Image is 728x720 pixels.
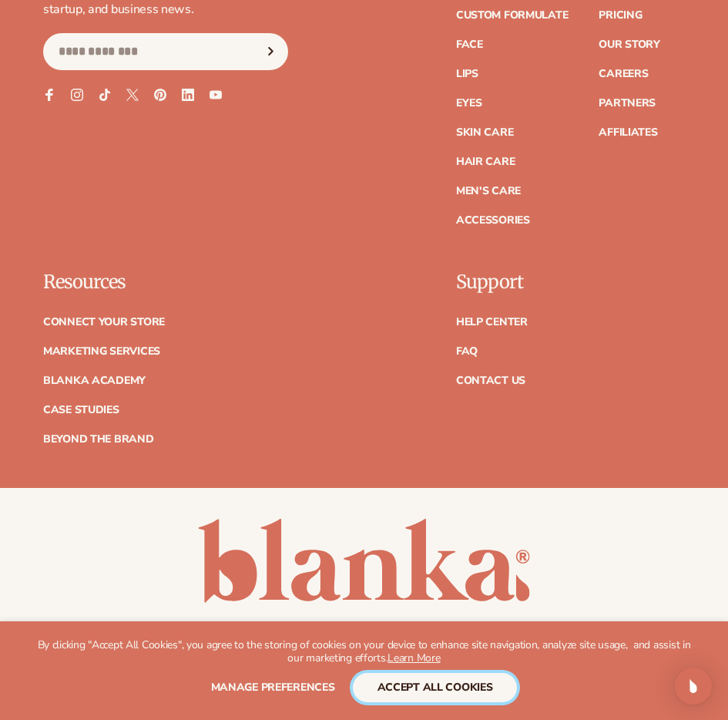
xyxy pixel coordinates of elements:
a: Beyond the brand [43,434,154,445]
button: Subscribe [253,33,287,70]
a: Skin Care [456,127,513,138]
a: Marketing services [43,346,160,357]
a: Pricing [599,10,642,21]
button: accept all cookies [353,673,518,702]
a: Careers [599,69,648,79]
a: Blanka Academy [43,375,146,386]
a: Learn More [387,651,440,665]
p: Support [456,272,569,292]
p: By clicking "Accept All Cookies", you agree to the storing of cookies on your device to enhance s... [31,639,697,665]
div: Open Intercom Messenger [675,668,712,705]
button: Manage preferences [211,673,335,702]
a: FAQ [456,346,478,357]
a: Eyes [456,98,482,109]
p: Resources [43,272,425,292]
a: Face [456,39,483,50]
a: Affiliates [599,127,657,138]
a: Men's Care [456,186,521,197]
a: Accessories [456,215,530,226]
a: Contact Us [456,375,525,386]
a: Partners [599,98,656,109]
span: Manage preferences [211,680,335,695]
a: Lips [456,69,478,79]
a: Custom formulate [456,10,569,21]
a: Connect your store [43,317,165,328]
a: Hair Care [456,156,515,167]
a: Help Center [456,317,528,328]
a: Our Story [599,39,659,50]
a: Case Studies [43,405,119,416]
